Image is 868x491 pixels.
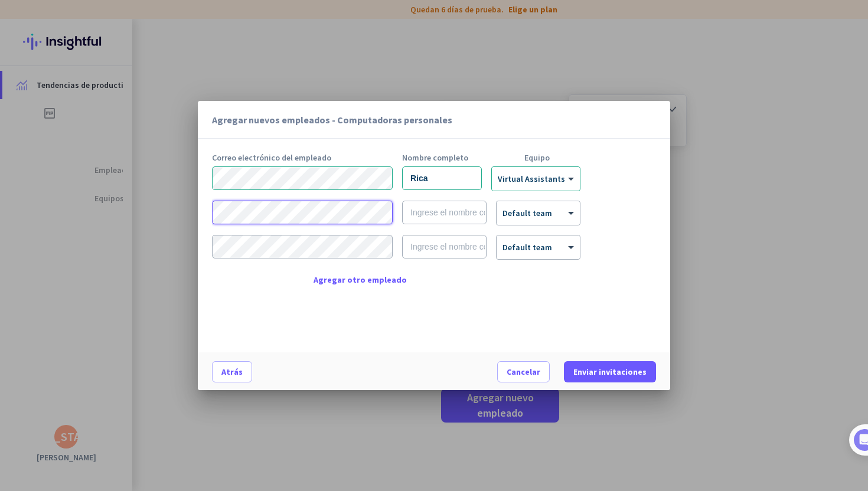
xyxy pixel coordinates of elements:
[402,152,468,163] font: Nombre completo
[212,114,452,126] font: Agregar nuevos empleados - Computadoras personales
[573,366,647,377] font: Enviar invitaciones
[221,366,243,377] font: Atrás
[585,113,656,127] font: cerca
[585,206,656,220] font: claro
[507,366,540,377] font: Cancelar
[564,361,656,382] button: Enviar invitaciones
[314,274,407,285] font: Agregar otro empleado
[585,240,656,254] font: claro
[212,361,252,382] button: Atrás
[212,273,311,287] font: agregar
[212,152,331,163] font: Correo electrónico del empleado
[402,166,482,190] input: Ingrese el nombre completo
[524,152,550,163] font: Equipo
[585,172,656,186] font: claro
[497,361,550,382] button: Cancelar
[402,235,487,258] input: Ingrese el nombre completo
[402,201,487,224] input: Ingrese el nombre completo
